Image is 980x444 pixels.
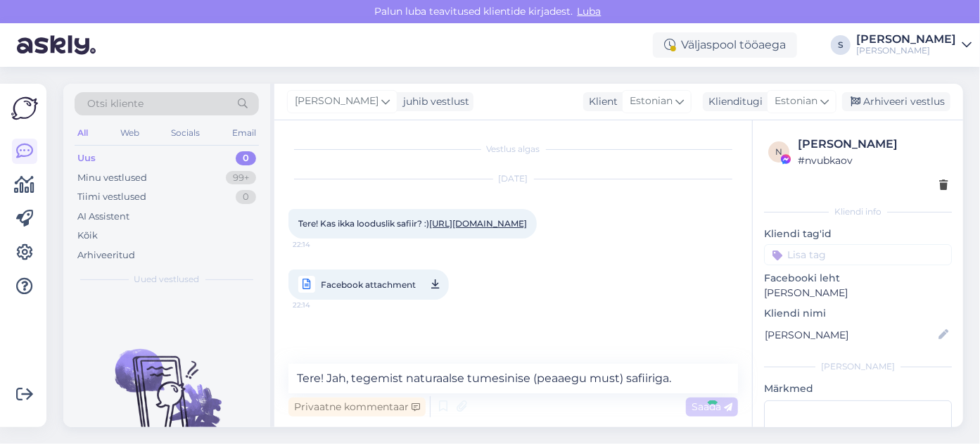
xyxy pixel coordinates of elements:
div: Klient [583,94,618,109]
span: n [775,146,782,157]
span: Otsi kliente [87,96,144,111]
span: Estonian [775,94,817,109]
div: Tiimi vestlused [77,190,146,204]
input: Lisa tag [764,244,952,265]
div: Klienditugi [703,94,763,109]
p: Kliendi tag'id [764,227,952,241]
span: Uued vestlused [134,273,200,286]
p: Märkmed [764,381,952,396]
div: [PERSON_NAME] [798,136,948,153]
div: Uus [77,151,96,165]
div: juhib vestlust [397,94,469,109]
div: Email [229,124,259,142]
div: Väljaspool tööaega [653,32,797,58]
a: [URL][DOMAIN_NAME] [429,218,527,229]
div: # nvubkaov [798,153,948,168]
div: All [75,124,91,142]
span: Facebook attachment [321,276,416,293]
a: [PERSON_NAME][PERSON_NAME] [856,34,972,56]
p: Kliendi nimi [764,306,952,321]
div: AI Assistent [77,210,129,224]
div: [PERSON_NAME] [856,34,956,45]
input: Lisa nimi [765,327,936,343]
div: Arhiveeri vestlus [842,92,950,111]
div: 99+ [226,171,256,185]
div: [PERSON_NAME] [764,360,952,373]
a: Facebook attachment22:14 [288,269,449,300]
span: 22:14 [293,239,345,250]
span: Estonian [630,94,673,109]
div: [DATE] [288,172,738,185]
div: [PERSON_NAME] [856,45,956,56]
div: Arhiveeritud [77,248,135,262]
div: Web [117,124,142,142]
div: Socials [168,124,203,142]
div: Kliendi info [764,205,952,218]
p: Facebooki leht [764,271,952,286]
span: Tere! Kas ikka looduslik safiir? :) [298,218,527,229]
div: S [831,35,851,55]
span: [PERSON_NAME] [295,94,378,109]
div: Vestlus algas [288,143,738,156]
div: 0 [236,151,256,165]
p: [PERSON_NAME] [764,286,952,300]
div: Minu vestlused [77,171,147,185]
img: Askly Logo [11,95,38,122]
div: Kõik [77,229,98,243]
div: 0 [236,190,256,204]
span: Luba [573,5,606,18]
span: 22:14 [293,296,345,314]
